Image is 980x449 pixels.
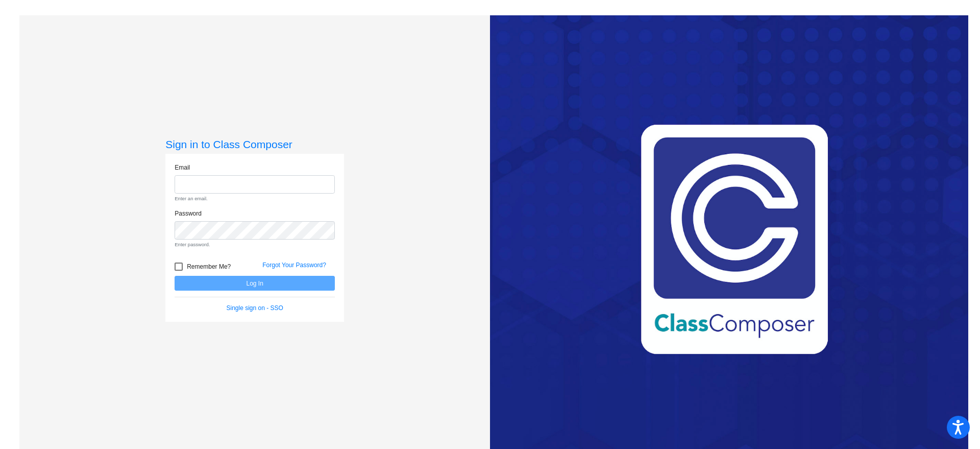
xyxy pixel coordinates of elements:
h3: Sign in to Class Composer [165,138,344,151]
label: Email [175,163,190,172]
label: Password [175,209,202,218]
a: Forgot Your Password? [262,262,326,269]
small: Enter password. [175,241,335,248]
a: Single sign on - SSO [227,304,283,312]
button: Log In [175,276,335,291]
small: Enter an email. [175,195,335,202]
span: Remember Me? [187,261,231,273]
